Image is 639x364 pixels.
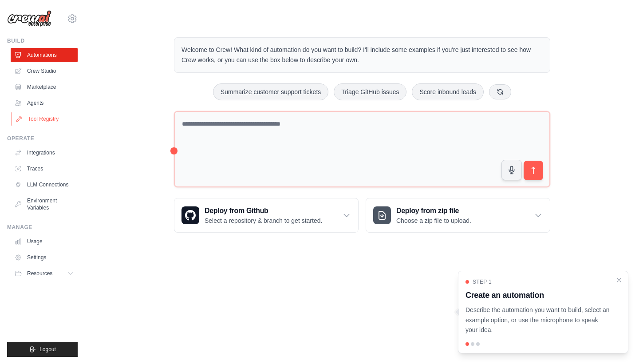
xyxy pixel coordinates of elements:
[11,162,78,176] a: Traces
[181,45,543,65] p: Welcome to Crew! What kind of automation do you want to build? I'll include some examples if you'...
[11,48,78,62] a: Automations
[615,277,623,284] button: Close walkthrough
[473,278,492,285] span: Step 1
[396,216,471,225] p: Choose a zip file to upload.
[39,346,56,353] span: Logout
[11,194,78,215] a: Environment Variables
[595,321,639,364] iframe: Chat Widget
[465,305,610,335] p: Describe the automation you want to build, select an example option, or use the microphone to spe...
[11,250,78,265] a: Settings
[11,266,78,281] button: Resources
[334,83,406,100] button: Triage GitHub issues
[396,206,471,216] h3: Deploy from zip file
[11,234,78,249] a: Usage
[7,10,51,27] img: Logo
[27,270,52,277] span: Resources
[213,83,328,100] button: Summarize customer support tickets
[205,206,322,216] h3: Deploy from Github
[12,112,79,126] a: Tool Registry
[7,135,78,142] div: Operate
[11,80,78,94] a: Marketplace
[412,83,484,100] button: Score inbound leads
[7,224,78,231] div: Manage
[11,96,78,110] a: Agents
[11,64,78,78] a: Crew Studio
[7,37,78,44] div: Build
[205,216,322,225] p: Select a repository & branch to get started.
[465,289,610,301] h3: Create an automation
[7,342,78,357] button: Logout
[11,178,78,192] a: LLM Connections
[11,146,78,160] a: Integrations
